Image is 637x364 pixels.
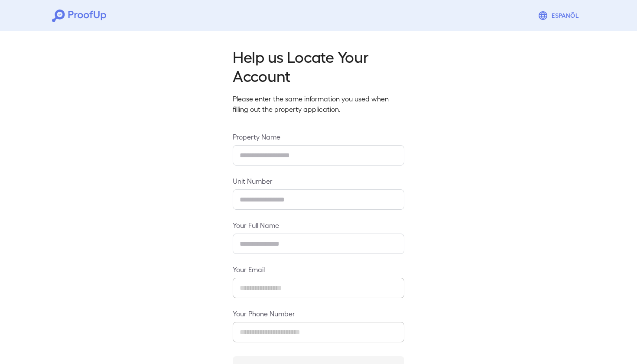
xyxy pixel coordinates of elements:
[233,132,404,142] label: Property Name
[233,264,404,274] label: Your Email
[233,309,404,318] label: Your Phone Number
[233,176,404,186] label: Unit Number
[233,220,404,230] label: Your Full Name
[534,7,585,24] button: Espanõl
[233,94,404,114] p: Please enter the same information you used when filling out the property application.
[233,47,404,85] h2: Help us Locate Your Account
